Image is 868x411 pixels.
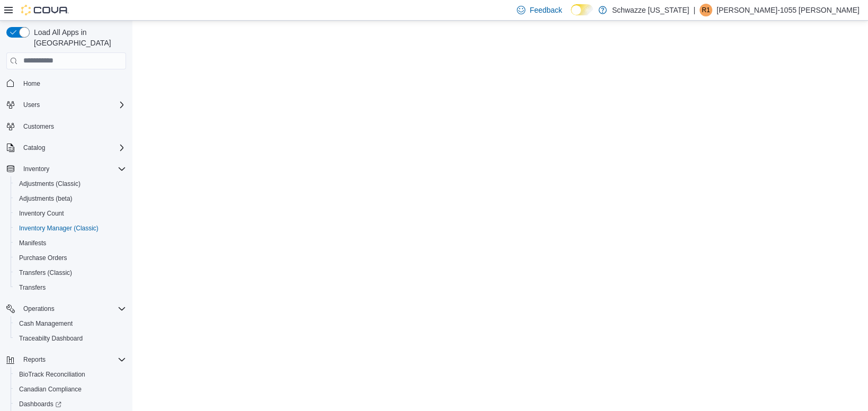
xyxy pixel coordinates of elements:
[11,191,130,206] button: Adjustments (beta)
[530,5,562,15] span: Feedback
[15,252,71,264] a: Purchase Orders
[15,192,77,205] a: Adjustments (beta)
[19,302,59,315] button: Operations
[15,332,87,345] a: Traceabilty Dashboard
[700,4,712,16] div: Renee-1055 Bailey
[15,192,126,205] span: Adjustments (beta)
[19,283,46,292] span: Transfers
[15,252,126,264] span: Purchase Orders
[23,101,40,109] span: Users
[2,162,130,176] button: Inventory
[19,334,83,343] span: Traceabilty Dashboard
[11,265,130,280] button: Transfers (Classic)
[19,302,126,315] span: Operations
[15,237,50,249] a: Manifests
[23,305,55,313] span: Operations
[11,251,130,265] button: Purchase Orders
[15,383,86,396] a: Canadian Compliance
[15,281,50,294] a: Transfers
[15,177,126,190] span: Adjustments (Classic)
[30,27,126,48] span: Load All Apps in [GEOGRAPHIC_DATA]
[21,5,69,15] img: Cova
[2,76,130,91] button: Home
[19,239,46,247] span: Manifests
[15,398,66,410] a: Dashboards
[19,141,49,154] button: Catalog
[19,120,58,133] a: Customers
[19,99,44,111] button: Users
[15,177,85,190] a: Adjustments (Classic)
[19,194,73,203] span: Adjustments (beta)
[11,236,130,251] button: Manifests
[23,79,40,88] span: Home
[19,353,126,366] span: Reports
[15,266,76,279] a: Transfers (Classic)
[19,319,73,328] span: Cash Management
[23,165,49,173] span: Inventory
[11,176,130,191] button: Adjustments (Classic)
[15,281,126,294] span: Transfers
[11,382,130,397] button: Canadian Compliance
[15,222,103,235] a: Inventory Manager (Classic)
[2,140,130,155] button: Catalog
[15,398,126,410] span: Dashboards
[19,163,126,175] span: Inventory
[15,383,126,396] span: Canadian Compliance
[11,280,130,295] button: Transfers
[19,120,126,133] span: Customers
[19,353,50,366] button: Reports
[11,221,130,236] button: Inventory Manager (Classic)
[19,385,82,394] span: Canadian Compliance
[2,119,130,134] button: Customers
[19,370,85,379] span: BioTrack Reconciliation
[19,254,67,262] span: Purchase Orders
[23,122,54,131] span: Customers
[15,266,126,279] span: Transfers (Classic)
[702,4,710,16] span: R1
[15,222,126,235] span: Inventory Manager (Classic)
[11,367,130,382] button: BioTrack Reconciliation
[15,368,126,381] span: BioTrack Reconciliation
[15,332,126,345] span: Traceabilty Dashboard
[571,4,593,15] input: Dark Mode
[19,141,126,154] span: Catalog
[2,301,130,316] button: Operations
[15,207,126,220] span: Inventory Count
[19,99,126,111] span: Users
[11,331,130,346] button: Traceabilty Dashboard
[2,97,130,112] button: Users
[23,144,45,152] span: Catalog
[19,77,126,90] span: Home
[15,317,126,330] span: Cash Management
[19,269,72,277] span: Transfers (Classic)
[571,15,571,16] span: Dark Mode
[693,4,695,16] p: |
[15,237,126,249] span: Manifests
[19,400,61,408] span: Dashboards
[11,206,130,221] button: Inventory Count
[19,209,64,218] span: Inventory Count
[11,316,130,331] button: Cash Management
[717,4,860,16] p: [PERSON_NAME]-1055 [PERSON_NAME]
[2,352,130,367] button: Reports
[612,4,690,16] p: Schwazze [US_STATE]
[19,224,99,233] span: Inventory Manager (Classic)
[19,77,44,90] a: Home
[19,180,80,188] span: Adjustments (Classic)
[15,317,77,330] a: Cash Management
[15,207,68,220] a: Inventory Count
[15,368,90,381] a: BioTrack Reconciliation
[23,355,46,364] span: Reports
[19,163,53,175] button: Inventory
